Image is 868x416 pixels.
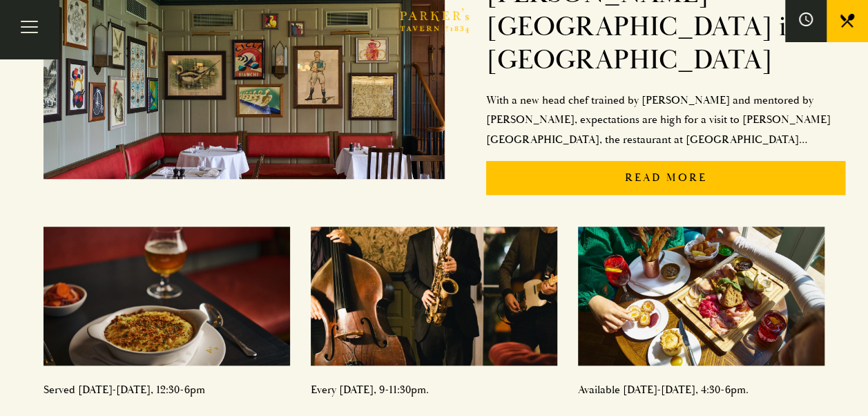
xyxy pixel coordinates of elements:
p: Every [DATE], 9-11:30pm. [311,380,557,400]
p: Available [DATE]-[DATE], 4:30-6pm. [578,380,824,400]
p: With a new head chef trained by [PERSON_NAME] and mentored by [PERSON_NAME], expectations are hig... [486,91,846,150]
p: Read More [486,161,846,195]
p: Served [DATE]-[DATE], 12:30-6pm [44,380,290,400]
